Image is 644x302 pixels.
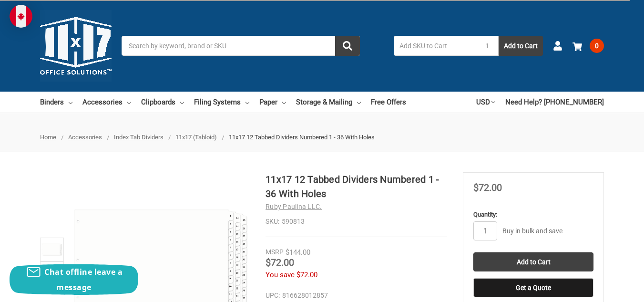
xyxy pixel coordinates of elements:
dd: 816628012857 [266,291,443,301]
a: Binders [40,92,72,113]
span: $72.00 [296,271,317,279]
a: Ruby Paulina LLC. [266,203,322,210]
span: $72.00 [266,257,294,268]
a: Buy in bulk and save [502,227,562,235]
span: You save [266,271,295,279]
label: Quantity: [473,210,593,219]
a: Filing Systems [194,92,249,113]
span: 0 [590,39,604,53]
a: Accessories [68,134,102,141]
a: Index Tab Dividers [114,134,164,141]
span: 11x17 12 Tabbed Dividers Numbered 1 - 36 With Holes [229,134,375,141]
dd: 590813 [266,217,447,227]
dt: UPC: [266,291,280,301]
div: MSRP [266,247,284,257]
span: $144.00 [286,248,310,257]
input: Add to Cart [473,252,593,271]
a: USD [476,92,495,113]
img: 11x17.com [40,10,112,82]
a: Clipboards [141,92,184,113]
iframe: Google Customer Reviews [565,276,644,302]
img: duty and tax information for Canada [10,5,32,28]
a: 0 [572,33,604,58]
span: Chat offline leave a message [44,267,123,292]
span: $72.00 [473,182,502,193]
button: Get a Quote [473,278,593,297]
a: Accessories [82,92,131,113]
h1: 11x17 12 Tabbed Dividers Numbered 1 - 36 With Holes [266,172,447,201]
a: Paper [259,92,286,113]
a: Need Help? [PHONE_NUMBER] [505,92,604,113]
button: Add to Cart [499,36,543,56]
dt: SKU: [266,217,279,227]
input: Search by keyword, brand or SKU [122,36,360,56]
a: Home [40,134,56,141]
img: 11x17 12 Tabbed Dividers Numbered 1 - 36 With Holes [41,239,62,260]
a: Storage & Mailing [296,92,361,113]
a: Free Offers [371,92,406,113]
button: Chat offline leave a message [10,264,138,295]
input: Add SKU to Cart [394,36,476,56]
a: 11x17 (Tabloid) [175,134,217,141]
